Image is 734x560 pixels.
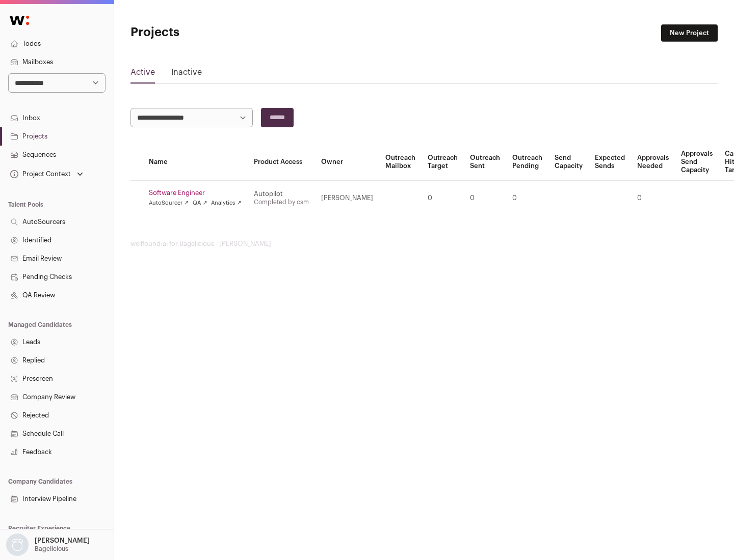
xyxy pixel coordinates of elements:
[464,144,506,181] th: Outreach Sent
[506,181,548,216] td: 0
[130,66,155,82] a: Active
[8,167,85,181] button: Open dropdown
[248,144,315,181] th: Product Access
[171,66,202,82] a: Inactive
[193,199,207,207] a: QA ↗
[464,181,506,216] td: 0
[254,190,309,198] div: Autopilot
[130,24,326,41] h1: Projects
[211,199,241,207] a: Analytics ↗
[548,144,589,181] th: Send Capacity
[149,199,189,207] a: AutoSourcer ↗
[8,170,71,178] div: Project Context
[422,144,464,181] th: Outreach Target
[4,10,35,31] img: Wellfound
[6,534,29,556] img: nopic.png
[35,537,90,545] p: [PERSON_NAME]
[315,144,379,181] th: Owner
[631,144,675,181] th: Approvals Needed
[315,181,379,216] td: [PERSON_NAME]
[661,24,718,42] a: New Project
[631,181,675,216] td: 0
[35,545,68,553] p: Bagelicious
[143,144,248,181] th: Name
[506,144,548,181] th: Outreach Pending
[675,144,719,181] th: Approvals Send Capacity
[149,189,242,197] a: Software Engineer
[379,144,422,181] th: Outreach Mailbox
[4,534,92,556] button: Open dropdown
[422,181,464,216] td: 0
[254,199,309,205] a: Completed by csm
[130,240,718,248] footer: wellfound:ai for Bagelicious - [PERSON_NAME]
[589,144,631,181] th: Expected Sends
